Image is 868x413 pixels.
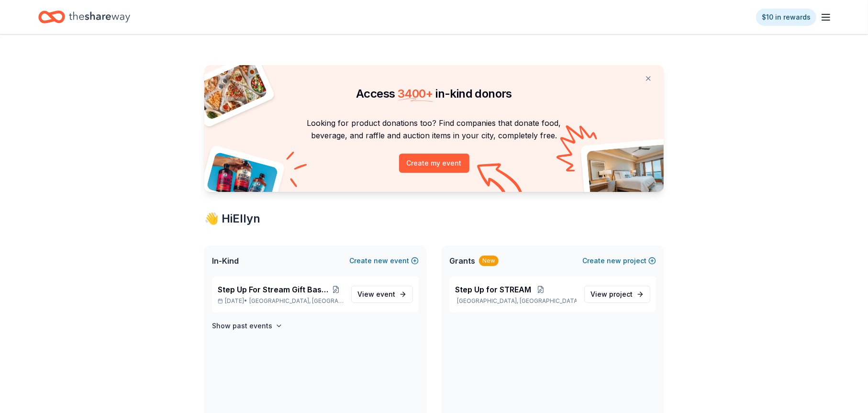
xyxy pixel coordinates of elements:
[218,284,328,295] span: Step Up For Stream Gift Basket Raffle
[212,255,239,267] span: In-Kind
[249,297,344,305] span: [GEOGRAPHIC_DATA], [GEOGRAPHIC_DATA]
[349,255,419,267] button: Createnewevent
[399,154,469,173] button: Create my event
[38,6,130,28] a: Home
[455,284,531,295] span: Step Up for STREAM
[374,255,388,267] span: new
[584,286,650,303] a: View project
[376,290,395,298] span: event
[479,256,499,266] div: New
[216,117,652,142] p: Looking for product donations too? Find companies that donate food, beverage, and raffle and auct...
[356,87,512,100] span: Access in-kind donors
[449,255,475,267] span: Grants
[398,87,433,100] span: 3400 +
[590,289,633,300] span: View
[218,297,344,305] p: [DATE] •
[607,255,621,267] span: new
[212,320,283,332] button: Show past events
[582,255,656,267] button: Createnewproject
[756,9,816,26] a: $10 in rewards
[455,297,577,305] p: [GEOGRAPHIC_DATA], [GEOGRAPHIC_DATA]
[351,286,413,303] a: View event
[212,320,272,332] h4: Show past events
[357,289,395,300] span: View
[194,59,268,121] img: Pizza
[204,211,664,226] div: 👋 Hi Ellyn
[477,163,525,199] img: Curvy arrow
[609,290,633,298] span: project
